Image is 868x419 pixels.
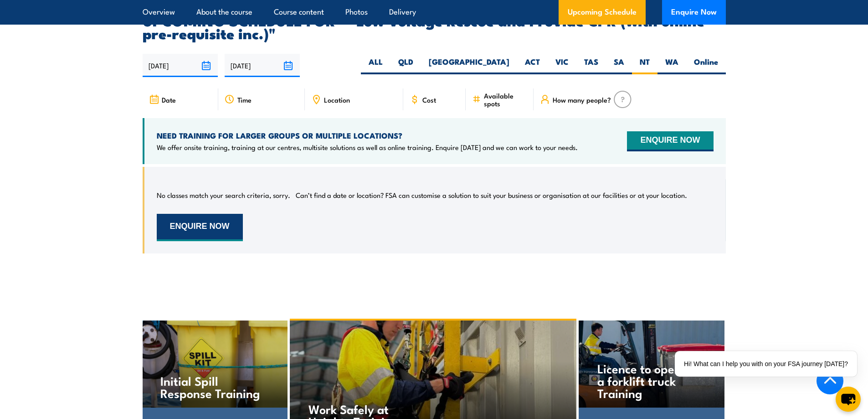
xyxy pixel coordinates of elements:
[548,57,576,74] label: VIC
[627,131,713,151] button: ENQUIRE NOW
[657,57,686,74] label: WA
[390,57,421,74] label: QLD
[484,92,527,107] span: Available spots
[675,351,857,377] div: Hi! What can I help you with on your FSA journey [DATE]?
[237,96,252,103] span: Time
[160,374,268,399] h4: Initial Spill Response Training
[324,96,350,103] span: Location
[517,57,548,74] label: ACT
[143,14,726,39] h2: UPCOMING SCHEDULE FOR - "Low Voltage Rescue and Provide CPR (with online pre-requisite inc.)"
[225,54,300,77] input: To date
[553,96,611,103] span: How many people?
[296,191,687,200] p: Can’t find a date or location? FSA can customise a solution to suit your business or organisation...
[157,214,243,241] button: ENQUIRE NOW
[606,57,632,74] label: SA
[157,191,290,200] p: No classes match your search criteria, sorry.
[361,57,390,74] label: ALL
[632,57,657,74] label: NT
[597,362,705,399] h4: Licence to operate a forklift truck Training
[157,130,578,140] h4: NEED TRAINING FOR LARGER GROUPS OR MULTIPLE LOCATIONS?
[157,143,578,152] p: We offer onsite training, training at our centres, multisite solutions as well as online training...
[576,57,606,74] label: TAS
[422,96,436,103] span: Cost
[421,57,517,74] label: [GEOGRAPHIC_DATA]
[836,387,861,412] button: chat-button
[143,54,218,77] input: From date
[686,57,726,74] label: Online
[162,96,176,103] span: Date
